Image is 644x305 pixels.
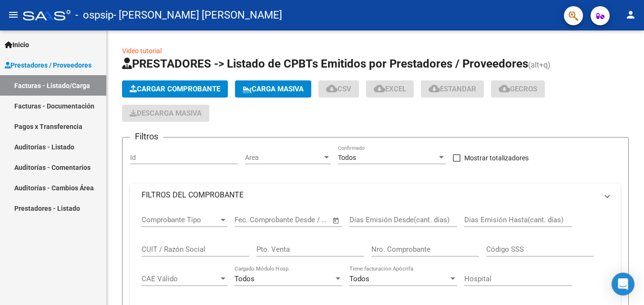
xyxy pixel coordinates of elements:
span: Area [245,154,322,162]
span: Cargar Comprobante [130,85,220,93]
span: Inicio [5,39,29,50]
h3: Filtros [130,130,163,143]
button: Estandar [421,80,484,98]
span: CSV [326,85,351,93]
mat-icon: person [625,9,636,20]
span: Prestadores / Proveedores [5,60,92,70]
button: EXCEL [366,80,414,98]
span: Gecros [499,85,537,93]
button: CSV [318,80,359,98]
span: Comprobante Tipo [142,216,219,224]
mat-icon: cloud_download [374,83,385,94]
span: Todos [338,154,356,161]
button: Cargar Comprobante [122,80,228,98]
a: Video tutorial [122,47,162,55]
mat-icon: cloud_download [499,83,510,94]
mat-icon: menu [8,9,19,20]
span: Todos [235,275,255,283]
button: Carga Masiva [235,80,311,98]
mat-panel-title: FILTROS DEL COMPROBANTE [142,190,598,200]
span: PRESTADORES -> Listado de CPBTs Emitidos por Prestadores / Proveedores [122,57,528,70]
span: EXCEL [374,85,406,93]
span: Mostrar totalizadores [464,152,529,164]
mat-expansion-panel-header: FILTROS DEL COMPROBANTE [130,184,621,207]
button: Gecros [491,80,545,98]
span: (alt+q) [528,60,551,69]
input: Fecha inicio [235,216,273,224]
span: Todos [349,275,369,283]
mat-icon: cloud_download [326,83,337,94]
button: Open calendar [331,215,342,226]
div: Open Intercom Messenger [612,273,634,295]
app-download-masive: Descarga masiva de comprobantes (adjuntos) [122,105,209,122]
mat-icon: cloud_download [429,83,440,94]
span: Descarga Masiva [130,109,202,118]
span: Carga Masiva [243,85,304,93]
span: Estandar [429,85,476,93]
span: CAE Válido [142,275,219,283]
input: Fecha fin [282,216,328,224]
span: - ospsip [75,5,113,26]
span: - [PERSON_NAME] [PERSON_NAME] [113,5,282,26]
button: Descarga Masiva [122,105,209,122]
